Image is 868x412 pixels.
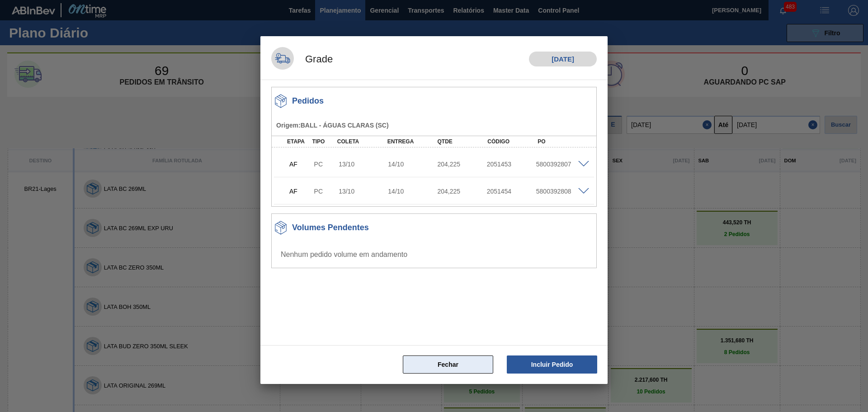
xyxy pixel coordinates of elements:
[294,52,333,66] h1: Grade
[534,188,589,195] div: 5800392808
[485,188,540,195] div: 2051454
[292,96,324,106] h3: Pedidos
[529,52,597,66] h1: [DATE]
[287,154,312,174] div: Aguardando Faturamento
[435,161,490,168] div: 204,225
[276,122,595,129] h5: Origem : BALL - ÁGUAS CLARAS (SC)
[507,355,597,374] button: Incluir Pedido
[485,138,541,145] div: Código
[336,161,392,168] div: 13/10/2025
[272,242,596,268] div: Nenhum pedido volume em andamento
[485,161,540,168] div: 2051453
[386,161,441,168] div: 14/10/2025
[403,355,493,374] button: Fechar
[336,188,392,195] div: 13/10/2025
[435,188,490,195] div: 204,225
[386,188,441,195] div: 14/10/2025
[312,188,337,195] div: Pedido de Compra
[289,161,310,168] p: AF
[385,138,441,145] div: Entrega
[535,138,591,145] div: PO
[289,188,310,195] p: AF
[534,161,589,168] div: 5800392807
[435,138,491,145] div: Qtde
[292,223,369,232] h3: Volumes Pendentes
[285,138,311,145] div: Etapa
[312,161,337,168] div: Pedido de Compra
[335,138,391,145] div: Coleta
[287,181,312,201] div: Aguardando Faturamento
[310,138,335,145] div: Tipo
